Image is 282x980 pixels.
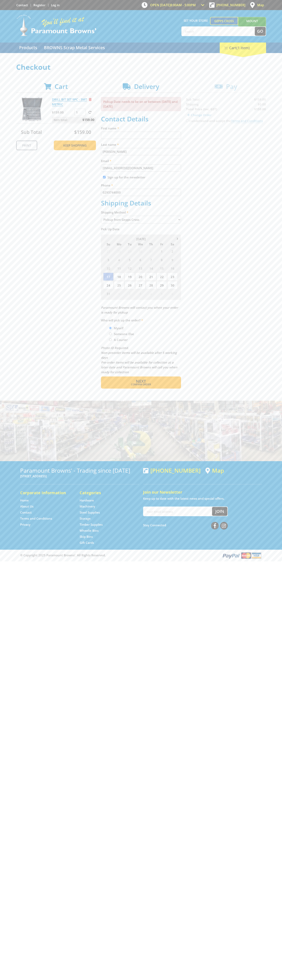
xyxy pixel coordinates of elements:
span: We [135,242,146,247]
label: Last name [101,142,181,147]
em: Paramount Browns will contact you when your order is ready for pickup [101,305,178,314]
span: 1 [114,290,124,298]
h2: Shipping Details [101,199,181,207]
span: 16 [167,264,178,272]
span: 1 [157,247,167,255]
span: 29 [125,247,135,255]
span: 9 [167,256,178,264]
p: Pickup Date needs to be on or between [DATE] and [DATE] [101,97,181,111]
a: DRILL BIT SET 9PC - 3MT METRIC [52,97,87,106]
a: Log in [51,3,60,7]
span: [DATE] [136,237,146,241]
span: 22 [157,273,167,281]
a: Go to the Storage page [80,516,91,521]
span: 31 [103,290,113,298]
img: PayPal, Mastercard, Visa accepted [222,552,262,559]
a: Go to the About Us page [20,504,33,509]
span: 29 [157,281,167,289]
span: Th [146,242,156,247]
span: Set your store [181,17,210,24]
span: OPEN [DATE] [150,3,196,7]
div: Cart [220,43,266,53]
input: Please enter your last name. [101,148,181,155]
span: 20 [135,273,146,281]
span: 23 [167,273,178,281]
label: Shipping Method [101,210,181,215]
span: 15 [157,264,167,272]
em: Photo ID Required. Non-preorder items will be available after 5 working days Pre-order items will... [101,346,177,374]
a: Go to the Products page [16,43,40,53]
a: Go to the Skip Bins page [80,535,93,539]
span: 8:00am - 5:00pm [170,3,196,7]
span: (1 item) [236,45,250,50]
span: 12 [125,264,135,272]
span: Su [103,242,113,247]
p: $159.00 [52,110,74,115]
label: Email [101,158,181,163]
span: 4 [114,256,124,264]
a: Go to the Steel Supplies page [80,510,100,515]
span: Cart [55,82,68,91]
input: Please select who will pick up the order. [109,338,112,341]
label: First name [101,126,181,131]
span: 25 [114,281,124,289]
input: Search [182,27,255,36]
span: 4 [146,290,156,298]
h5: Categories [80,490,131,496]
span: 31 [146,247,156,255]
a: Gepps Cross [210,17,238,25]
span: 27 [103,247,113,255]
input: Please select who will pick up the order. [109,327,112,329]
button: Next Confirm order [101,376,181,389]
span: 2 [125,290,135,298]
a: Go to the Home page [20,498,29,503]
span: 18 [114,273,124,281]
a: Go to the Machinery page [80,504,95,509]
span: 26 [125,281,135,289]
label: Sign up for the newsletter [107,175,145,179]
span: 3 [135,290,146,298]
span: Tu [125,242,135,247]
span: 6 [167,290,178,298]
span: 13 [135,264,146,272]
a: Go to the Hardware page [80,498,94,503]
label: Who will pick up the order? [101,318,181,323]
span: 30 [135,247,146,255]
h5: Corporate Information [20,490,72,496]
button: Join [212,507,227,516]
img: Paramount Browns' [16,14,97,36]
div: Stay Connected [143,520,228,530]
span: 30 [167,281,178,289]
a: Go to the Gift Cards page [80,541,94,545]
a: Go to the Terms and Conditions page [20,516,52,521]
h5: Join our Newsletter [143,489,262,495]
a: Remove from cart [89,97,92,101]
label: Pick Up Date [101,227,181,231]
span: 7 [146,256,156,264]
span: 6 [135,256,146,264]
input: Please select who will pick up the order. [109,333,112,335]
a: Print [16,141,37,150]
input: Please enter your email address. [101,164,181,172]
span: 27 [135,281,146,289]
label: Phone [101,183,181,188]
span: 11 [114,264,124,272]
img: DRILL BIT SET 9PC - 3MT METRIC [20,97,44,121]
label: Myself [112,325,125,332]
span: 24 [103,281,113,289]
span: $159.00 [74,129,91,135]
span: 14 [146,264,156,272]
span: $159.00 [82,117,94,123]
a: Go to the registration page [33,3,45,7]
h1: Checkout [16,63,266,71]
span: Confirm order [110,383,172,386]
span: 21 [146,273,156,281]
span: 5 [157,290,167,298]
span: 3 [103,256,113,264]
span: 8 [157,256,167,264]
button: Go [255,27,266,36]
span: Next [136,378,146,384]
p: Keep up to date with the latest news and special offers. [143,496,262,501]
span: 17 [103,273,113,281]
a: View a map of Gepps Cross location [205,467,224,474]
